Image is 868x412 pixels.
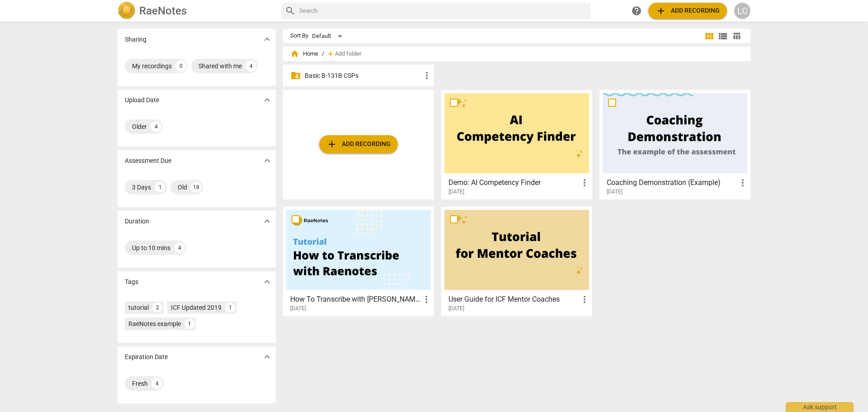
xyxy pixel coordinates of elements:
span: folder_shared [290,70,301,81]
button: Tile view [703,29,716,43]
button: Show more [260,350,274,364]
h3: User Guide for ICF Mentor Coaches [448,294,579,305]
h3: Coaching Demonstration (Example) [607,177,737,188]
span: more_vert [579,294,590,305]
div: My recordings [132,62,172,71]
span: expand_more [262,155,273,166]
button: List view [716,29,730,43]
div: 18 [191,182,202,193]
div: 0 [175,61,186,71]
button: Upload [648,3,727,19]
div: Fresh [132,379,148,388]
span: expand_more [262,351,273,362]
span: [DATE] [448,188,464,196]
div: Up to 10 mins [132,243,170,252]
p: Tags [125,277,138,287]
span: Add folder [335,51,361,57]
button: LC [734,3,750,19]
p: Basic B-131B CSPs [305,71,421,81]
div: 1 [225,303,235,313]
p: Sharing [125,35,146,44]
span: [DATE] [290,305,306,313]
span: help [631,5,642,16]
div: 2 [152,303,162,313]
a: Demo: AI Competency Finder[DATE] [444,93,589,195]
a: Coaching Demonstration (Example)[DATE] [603,93,747,195]
span: more_vert [421,294,432,305]
div: ICF Updated 2019 [171,303,222,312]
div: 4 [151,121,161,132]
div: Old [178,183,187,192]
span: add [326,139,337,150]
div: RaeNotes example [128,319,181,328]
span: / [322,51,324,57]
div: 4 [245,61,256,71]
span: expand_more [262,276,273,287]
h3: Demo: AI Competency Finder [448,177,579,188]
a: LogoRaeNotes [118,2,274,20]
a: How To Transcribe with [PERSON_NAME][DATE] [286,210,431,312]
h3: How To Transcribe with RaeNotes [290,294,421,305]
span: Add recording [656,5,720,16]
span: table_chart [732,32,741,40]
span: [DATE] [607,188,623,196]
span: expand_more [262,95,273,105]
span: Add recording [326,139,391,150]
button: Show more [260,93,274,107]
span: search [285,5,296,16]
span: more_vert [579,177,590,188]
button: Show more [260,214,274,228]
span: [DATE] [448,305,464,313]
p: Assessment Due [125,156,171,166]
div: Older [132,122,147,131]
div: tutorial [128,303,149,312]
button: Table view [730,29,743,43]
button: Show more [260,33,274,46]
div: 1 [184,319,194,329]
div: Sort By [290,33,308,39]
span: more_vert [737,177,748,188]
input: Search [299,4,587,18]
p: Expiration Date [125,352,168,362]
span: more_vert [421,70,432,81]
div: 4 [174,242,185,253]
span: add [326,49,335,58]
span: view_list [717,31,728,42]
a: User Guide for ICF Mentor Coaches[DATE] [444,210,589,312]
span: home [290,49,299,58]
div: 4 [151,378,162,389]
img: Logo [118,2,136,20]
p: Duration [125,217,149,226]
span: Home [290,49,318,58]
h2: RaeNotes [139,5,187,17]
span: expand_more [262,216,273,227]
a: Help [628,3,645,19]
span: expand_more [262,34,273,45]
button: Show more [260,275,274,289]
div: Ask support [786,402,854,412]
button: Show more [260,154,274,167]
div: 3 Days [132,183,151,192]
div: Shared with me [198,62,242,71]
p: Upload Date [125,95,159,105]
div: Default [312,29,345,43]
span: add [656,5,666,16]
div: 1 [155,182,165,193]
button: Upload [319,135,398,153]
span: view_module [704,31,715,42]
